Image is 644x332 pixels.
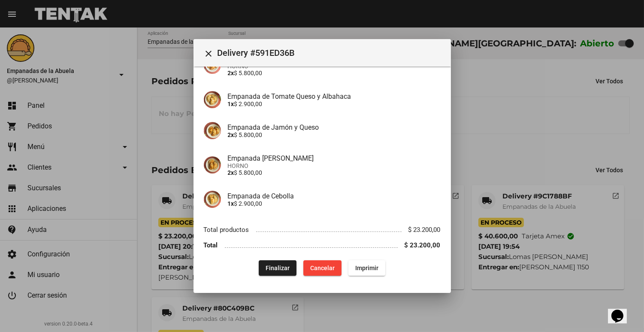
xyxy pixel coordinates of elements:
[348,260,385,276] button: Imprimir
[228,192,441,200] h4: Empanada de Cebolla
[608,298,635,323] iframe: chat widget
[228,200,234,207] b: 1x
[228,131,234,138] b: 2x
[228,92,441,101] h4: Empanada de Tomate Queso y Albahaca
[228,70,234,76] b: 2x
[228,200,441,207] p: $ 2.900,00
[228,101,441,107] p: $ 2.900,00
[200,44,218,61] button: Cerrar
[228,154,441,162] h4: Empanada [PERSON_NAME]
[204,49,214,59] mat-icon: Cerrar
[204,122,221,139] img: 72c15bfb-ac41-4ae4-a4f2-82349035ab42.jpg
[355,265,378,271] span: Imprimir
[204,91,221,108] img: b2392df3-fa09-40df-9618-7e8db6da82b5.jpg
[228,131,441,138] p: $ 5.800,00
[218,46,444,60] span: Delivery #591ED36B
[204,222,441,238] li: Total productos $ 23.200,00
[259,260,296,276] button: Finalizar
[228,169,234,176] b: 2x
[303,260,342,276] button: Cancelar
[204,238,441,253] li: Total $ 23.200,00
[228,169,441,176] p: $ 5.800,00
[228,123,441,131] h4: Empanada de Jamón y Queso
[204,156,221,174] img: f753fea7-0f09-41b3-9a9e-ddb84fc3b359.jpg
[204,191,221,208] img: 4c2ccd53-78ad-4b11-8071-b758d1175bd1.jpg
[266,265,290,271] span: Finalizar
[228,101,234,107] b: 1x
[310,265,335,271] span: Cancelar
[228,162,441,169] span: HORNO
[228,70,441,76] p: $ 5.800,00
